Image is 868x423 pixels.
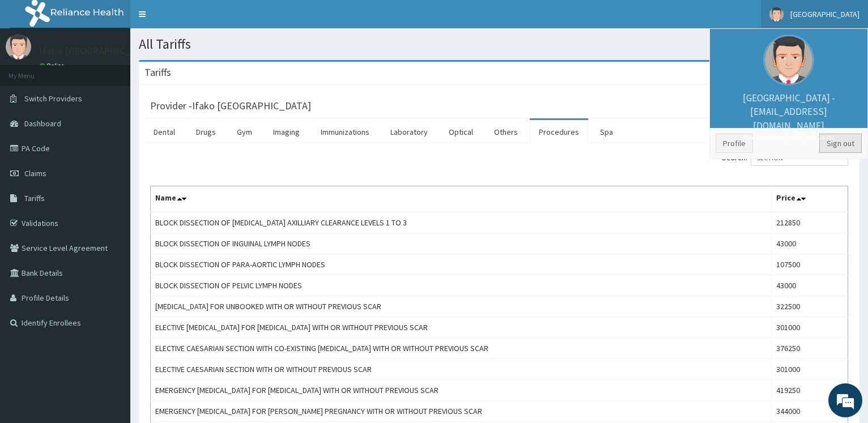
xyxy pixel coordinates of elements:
td: 344000 [771,401,848,422]
p: Ifako [GEOGRAPHIC_DATA] [40,46,158,56]
td: 107500 [771,254,848,275]
span: Switch Providers [24,93,82,104]
td: 419250 [771,380,848,401]
td: 212850 [771,212,848,233]
span: We're online! [66,135,156,249]
a: Immunizations [312,120,378,144]
a: Others [485,120,527,144]
h3: Tariffs [144,67,171,78]
th: Name [151,186,772,212]
td: 43000 [771,233,848,254]
a: Dental [144,120,184,144]
img: User Image [769,7,784,22]
a: Optical [440,120,482,144]
td: ELECTIVE CAESARIAN SECTION WITH CO-EXISTING [MEDICAL_DATA] WITH OR WITHOUT PREVIOUS SCAR [151,338,772,359]
a: Drugs [187,120,225,144]
td: BLOCK DISSECTION OF INGUINAL LYMPH NODES [151,233,772,254]
td: 301000 [771,317,848,338]
span: Dashboard [24,118,61,129]
img: User Image [6,34,31,59]
a: Spa [591,120,622,144]
a: Sign out [819,134,862,153]
td: BLOCK DISSECTION OF [MEDICAL_DATA] AXILLIARY CLEARANCE LEVELS 1 TO 3 [151,212,772,233]
h1: All Tariffs [139,37,860,52]
p: [GEOGRAPHIC_DATA] - [EMAIL_ADDRESS][DOMAIN_NAME] [716,91,862,142]
img: d_794563401_company_1708531726252_794563401 [21,57,46,85]
span: Claims [24,168,46,178]
textarea: Type your message and hit 'Enter' [6,293,216,333]
td: BLOCK DISSECTION OF PARA-AORTIC LYMPH NODES [151,254,772,275]
td: 322500 [771,296,848,317]
a: Imaging [264,120,309,144]
a: Gym [228,120,261,144]
div: Chat with us now [59,63,190,78]
h3: Provider - Ifako [GEOGRAPHIC_DATA] [150,101,311,111]
span: Tariffs [24,193,45,203]
a: Laboratory [381,120,437,144]
a: Profile [716,134,753,153]
td: BLOCK DISSECTION OF PELVIC LYMPH NODES [151,275,772,296]
img: User Image [763,35,814,86]
div: Minimize live chat window [186,6,213,33]
td: ELECTIVE CAESARIAN SECTION WITH OR WITHOUT PREVIOUS SCAR [151,359,772,380]
th: Price [771,186,848,212]
td: EMERGENCY [MEDICAL_DATA] FOR [PERSON_NAME] PREGNANCY WITH OR WITHOUT PREVIOUS SCAR [151,401,772,422]
span: [GEOGRAPHIC_DATA] [790,9,860,19]
td: EMERGENCY [MEDICAL_DATA] FOR [MEDICAL_DATA] WITH OR WITHOUT PREVIOUS SCAR [151,380,772,401]
a: Online [40,62,67,70]
td: 43000 [771,275,848,296]
td: 301000 [771,359,848,380]
td: ELECTIVE [MEDICAL_DATA] FOR [MEDICAL_DATA] WITH OR WITHOUT PREVIOUS SCAR [151,317,772,338]
small: Member since [DATE] 2:27:24 PM [716,133,862,142]
td: 376250 [771,338,848,359]
td: [MEDICAL_DATA] FOR UNBOOKED WITH OR WITHOUT PREVIOUS SCAR [151,296,772,317]
a: Procedures [530,120,588,144]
